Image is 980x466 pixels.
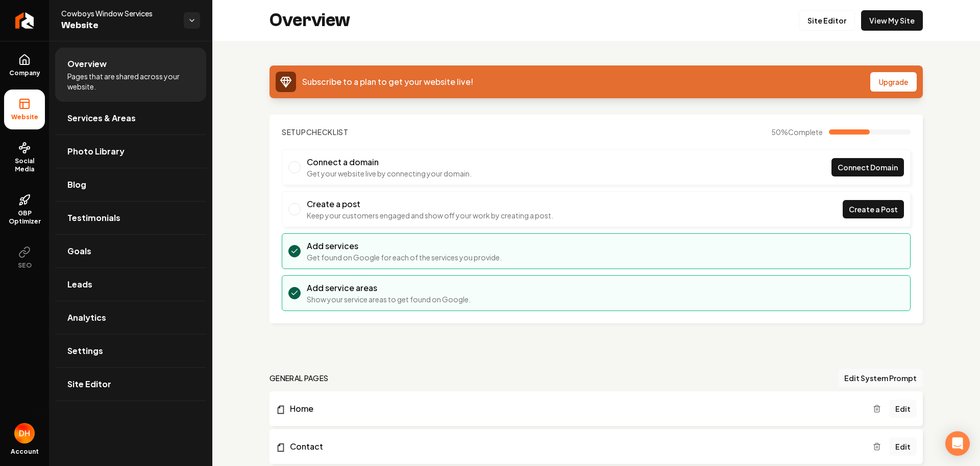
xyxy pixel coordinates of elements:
[4,134,45,182] a: Social Media
[67,58,107,70] span: Overview
[870,72,917,92] button: Upgrade
[7,113,42,121] span: Website
[307,282,471,294] h3: Add service areas
[14,261,36,270] span: SEO
[838,162,898,173] span: Connect Domain
[831,158,904,176] a: Connect Domain
[67,212,120,224] span: Testimonials
[55,301,206,334] a: Analytics
[55,168,206,201] a: Blog
[14,423,35,443] button: Open user button
[276,440,873,453] a: Contact
[276,403,873,415] a: Home
[67,312,106,324] span: Analytics
[771,127,823,137] span: 50 %
[67,245,91,257] span: Goals
[55,102,206,135] a: Services & Areas
[838,369,923,387] button: Edit System Prompt
[849,204,898,215] span: Create a Post
[67,278,92,291] span: Leads
[61,8,176,18] span: Cowboys Window Services
[67,378,111,390] span: Site Editor
[861,10,923,31] a: View My Site
[55,135,206,168] a: Photo Library
[15,12,34,29] img: Rebolt Logo
[67,112,136,124] span: Services & Areas
[307,198,553,210] h3: Create a post
[67,179,86,191] span: Blog
[302,76,473,87] span: Subscribe to a plan to get your website live!
[55,268,206,301] a: Leads
[307,294,471,304] p: Show your service areas to get found on Google.
[307,210,553,220] p: Keep your customers engaged and show off your work by creating a post.
[67,71,194,92] span: Pages that are shared across your website.
[4,186,45,234] a: GBP Optimizer
[282,127,349,137] h2: Checklist
[55,335,206,367] a: Settings
[889,437,917,456] a: Edit
[307,156,472,168] h3: Connect a domain
[788,127,823,137] span: Complete
[55,368,206,401] a: Site Editor
[4,209,45,226] span: GBP Optimizer
[307,240,502,252] h3: Add services
[269,373,329,383] h2: general pages
[4,157,45,173] span: Social Media
[307,168,472,179] p: Get your website live by connecting your domain.
[799,10,855,31] a: Site Editor
[307,252,502,262] p: Get found on Google for each of the services you provide.
[945,431,970,456] div: Open Intercom Messenger
[67,145,125,158] span: Photo Library
[61,18,176,33] span: Website
[889,400,917,418] a: Edit
[4,46,45,85] a: Company
[269,10,350,31] h2: Overview
[11,448,39,456] span: Account
[5,69,44,77] span: Company
[67,345,103,357] span: Settings
[55,235,206,268] a: Goals
[4,238,45,278] button: SEO
[14,423,35,443] img: david haley
[843,200,904,218] a: Create a Post
[282,127,306,137] span: Setup
[55,202,206,234] a: Testimonials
